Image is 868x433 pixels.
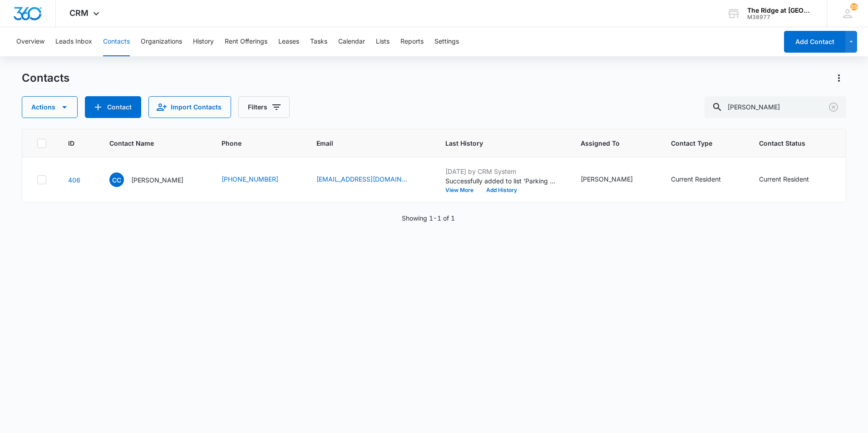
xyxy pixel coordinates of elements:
div: [PERSON_NAME] [581,174,633,184]
button: Overview [16,27,44,56]
button: Contacts [103,27,130,56]
button: View More [445,187,480,193]
span: Contact Name [109,138,187,148]
button: Reports [400,27,424,56]
span: CRM [69,8,89,18]
p: Successfully added to list 'Parking Permits'. [445,176,559,186]
button: Add Contact [784,31,845,53]
span: ID [68,138,74,148]
div: Assigned To - Davian Urrutia - Select to Edit Field [581,174,649,185]
span: Last History [445,138,546,148]
input: Search Contacts [705,96,846,118]
span: Phone [222,138,281,148]
div: account name [747,7,814,14]
div: Email - crystaltschirley@outlook.com - Select to Edit Field [316,174,424,185]
span: 25 [850,3,858,10]
div: Contact Name - Crystal Coven - Select to Edit Field [109,172,200,187]
button: Filters [238,96,290,118]
span: Contact Type [671,138,724,148]
button: Organizations [141,27,182,56]
button: Lists [376,27,390,56]
div: Current Resident [759,174,809,184]
div: Contact Type - Current Resident - Select to Edit Field [671,174,737,185]
a: Navigate to contact details page for Crystal Coven [68,176,80,184]
div: Phone - (970) 290-6259 - Select to Edit Field [222,174,295,185]
div: Current Resident [671,174,721,184]
button: Actions [22,96,78,118]
button: Tasks [310,27,327,56]
div: notifications count [850,3,858,10]
div: account id [747,14,814,20]
button: Calendar [338,27,365,56]
h1: Contacts [22,71,69,85]
div: Contact Status - Current Resident - Select to Edit Field [759,174,825,185]
span: Contact Status [759,138,812,148]
button: Add History [480,187,523,193]
button: Settings [434,27,459,56]
span: Assigned To [581,138,636,148]
p: [PERSON_NAME] [131,175,183,185]
a: [PHONE_NUMBER] [222,174,278,184]
button: History [193,27,214,56]
button: Rent Offerings [225,27,267,56]
button: Leases [278,27,299,56]
button: Actions [832,71,846,85]
p: [DATE] by CRM System [445,167,559,176]
span: CC [109,172,124,187]
button: Leads Inbox [55,27,92,56]
p: Showing 1-1 of 1 [402,213,455,223]
button: Clear [826,100,841,114]
button: Add Contact [85,96,141,118]
a: [EMAIL_ADDRESS][DOMAIN_NAME] [316,174,407,184]
button: Import Contacts [148,96,231,118]
span: Email [316,138,410,148]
